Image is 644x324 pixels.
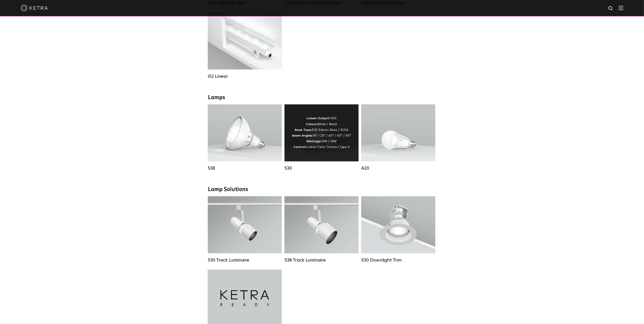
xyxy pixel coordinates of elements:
strong: Beam Angles: [292,134,313,137]
div: Lamp Solutions [208,186,436,193]
div: S30 [285,166,359,171]
a: S30 Track Luminaire Lumen Output:1100Colors:White / BlackBeam Angles:15° / 25° / 40° / 60° / 90°W... [208,196,282,263]
a: S38 Lumen Output:1100Colors:White / BlackBase Type:E26 Edison Base / GU24Beam Angles:10° / 25° / ... [208,104,282,171]
span: Lutron Clear Connect Type X [307,145,349,149]
strong: Wattage: [306,140,321,143]
img: ketra-logo-2019-white [21,5,48,11]
a: S30 Downlight Trim S30 Downlight Trim [361,196,435,263]
strong: Lumen Output: [306,117,330,120]
div: S38 [208,166,282,171]
div: G2 Linear [208,74,282,79]
div: S38 Track Luminaire [285,257,359,263]
a: A20 Lumen Output:600 / 800Colors:White / BlackBase Type:E26 Edison Base / GU24Beam Angles:Omni-Di... [361,104,435,171]
div: 1100 White / Black E26 Edison Base / GU24 15° / 25° / 40° / 60° / 90° 12W / 14W [292,116,351,150]
strong: Colors: [306,123,317,126]
div: Lamps [208,94,436,101]
div: S30 Track Luminaire [208,257,282,263]
img: search icon [608,6,614,11]
div: S30 Downlight Trim [361,257,435,263]
strong: Base Type: [295,128,312,132]
div: A20 [361,166,435,171]
a: S38 Track Luminaire Lumen Output:1100Colors:White / BlackBeam Angles:10° / 25° / 40° / 60°Wattage... [285,196,359,263]
a: S30 Lumen Output:1100Colors:White / BlackBase Type:E26 Edison Base / GU24Beam Angles:15° / 25° / ... [285,104,359,171]
a: G2 Linear Lumen Output:400 / 700 / 1000Colors:WhiteBeam Angles:Flood / [GEOGRAPHIC_DATA] / Narrow... [208,13,282,79]
img: Hamburger%20Nav.svg [618,6,623,10]
strong: Control: [293,145,307,149]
